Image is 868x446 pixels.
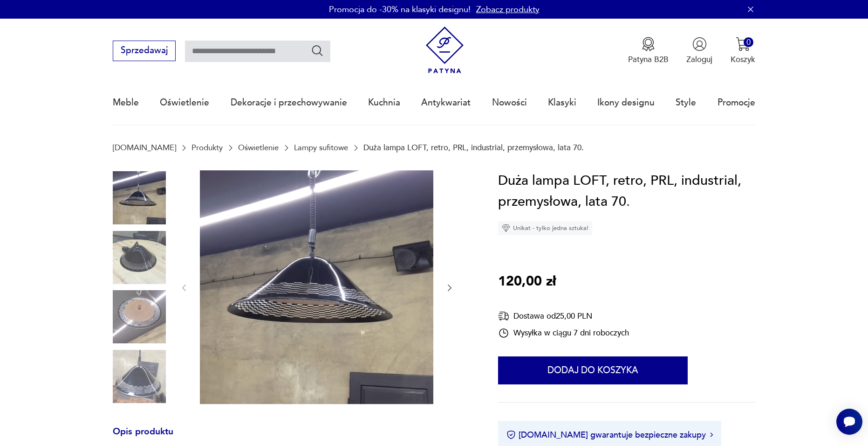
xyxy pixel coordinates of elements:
img: Ikona strzałki w prawo [710,432,713,437]
button: Zaloguj [686,37,712,65]
a: Oświetlenie [238,143,279,152]
img: Ikona medalu [641,37,656,51]
button: Patyna B2B [628,37,669,65]
div: Dostawa od 25,00 PLN [498,310,629,322]
div: Wysyłka w ciągu 7 dni roboczych [498,328,629,339]
p: Promocja do -30% na klasyki designu! [329,4,471,15]
a: Meble [113,81,139,124]
img: Ikona certyfikatu [506,430,516,439]
img: Ikona koszyka [736,37,750,51]
img: Ikonka użytkownika [692,37,707,51]
p: Zaloguj [686,54,712,65]
p: 120,00 zł [498,271,556,293]
img: Zdjęcie produktu Duża lampa LOFT, retro, PRL, industrial, przemysłowa, lata 70. [113,290,166,343]
img: Ikona diamentu [502,224,510,232]
a: Zobacz produkty [476,4,540,15]
a: Antykwariat [421,81,471,124]
a: Lampy sufitowe [294,143,348,152]
a: Promocje [718,81,755,124]
a: Ikony designu [597,81,655,124]
a: Oświetlenie [160,81,209,124]
img: Zdjęcie produktu Duża lampa LOFT, retro, PRL, industrial, przemysłowa, lata 70. [113,350,166,403]
button: Dodaj do koszyka [498,356,688,384]
a: Dekoracje i przechowywanie [231,81,347,124]
a: Style [676,81,696,124]
a: Sprzedawaj [113,48,176,55]
button: Sprzedawaj [113,41,176,61]
iframe: Smartsupp widget button [836,409,862,435]
img: Zdjęcie produktu Duża lampa LOFT, retro, PRL, industrial, przemysłowa, lata 70. [200,170,433,404]
a: [DOMAIN_NAME] [113,143,176,152]
h1: Duża lampa LOFT, retro, PRL, industrial, przemysłowa, lata 70. [498,170,755,213]
button: [DOMAIN_NAME] gwarantuje bezpieczne zakupy [506,429,713,441]
div: Unikat - tylko jedna sztuka! [498,221,592,235]
p: Koszyk [731,54,755,65]
a: Klasyki [548,81,576,124]
a: Kuchnia [368,81,400,124]
a: Ikona medaluPatyna B2B [628,37,669,65]
div: 0 [744,37,753,47]
a: Produkty [191,143,223,152]
img: Zdjęcie produktu Duża lampa LOFT, retro, PRL, industrial, przemysłowa, lata 70. [113,171,166,224]
img: Ikona dostawy [498,310,509,322]
img: Patyna - sklep z meblami i dekoracjami vintage [421,27,468,74]
button: 0Koszyk [731,37,755,65]
p: Patyna B2B [628,54,669,65]
button: Szukaj [311,44,324,57]
p: Duża lampa LOFT, retro, PRL, industrial, przemysłowa, lata 70. [363,143,584,152]
a: Nowości [492,81,527,124]
img: Zdjęcie produktu Duża lampa LOFT, retro, PRL, industrial, przemysłowa, lata 70. [113,231,166,284]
